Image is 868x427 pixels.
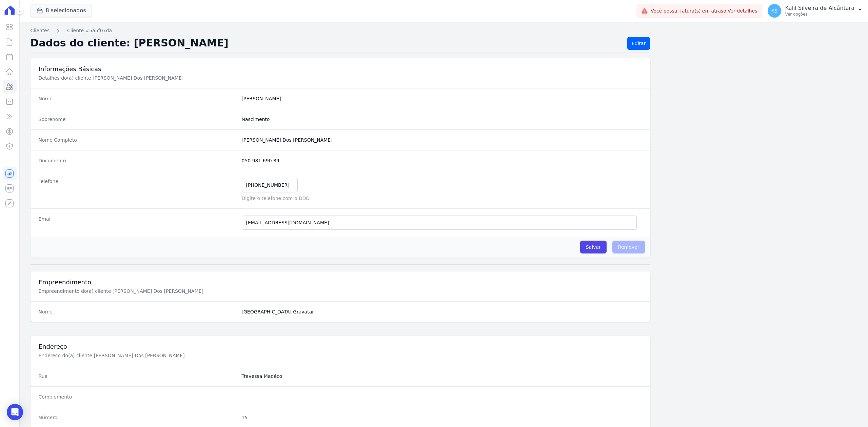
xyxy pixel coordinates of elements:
[39,278,643,286] h3: Empreendimento
[785,5,854,12] p: Kalil Silveira de Alcântara
[31,4,92,17] button: 8 selecionados
[627,37,650,50] a: Editar
[242,116,643,123] dd: Nascimento
[242,308,643,315] dd: [GEOGRAPHIC_DATA] Gravatai
[39,216,236,230] dt: Email
[242,95,643,102] dd: [PERSON_NAME]
[651,7,757,15] span: Você possui fatura(s) em atraso.
[39,308,236,315] dt: Nome
[39,352,267,359] p: Endereço do(a) cliente [PERSON_NAME] Dos [PERSON_NAME]
[39,414,236,421] dt: Número
[242,137,643,143] dd: [PERSON_NAME] Dos [PERSON_NAME]
[39,137,236,143] dt: Nome Completo
[31,37,622,50] h2: Dados do cliente: [PERSON_NAME]
[67,27,112,34] a: Cliente #5a5f07da
[31,27,857,34] nav: Breadcrumb
[762,1,868,20] button: KS Kalil Silveira de Alcântara Ver opções
[242,414,643,421] dd: 15
[39,95,236,102] dt: Nome
[785,12,854,17] p: Ver opções
[39,393,236,400] dt: Complemento
[580,241,607,253] input: Salvar
[242,157,643,164] dd: 050.981.690 89
[771,8,777,13] span: KS
[612,241,645,253] span: Remover
[242,195,643,202] p: Digite o telefone com o DDD
[39,343,643,351] h3: Endereço
[39,288,267,294] p: Empreendimento do(a) cliente [PERSON_NAME] Dos [PERSON_NAME]
[728,8,757,14] a: Ver detalhes
[39,157,236,164] dt: Documento
[7,404,23,420] div: Open Intercom Messenger
[39,116,236,123] dt: Sobrenome
[242,373,643,380] dd: Travessa Madéco
[31,27,50,34] a: Clientes
[39,65,643,73] h3: Informações Básicas
[39,75,267,81] p: Detalhes do(a) cliente [PERSON_NAME] Dos [PERSON_NAME]
[39,178,236,202] dt: Telefone
[39,373,236,380] dt: Rua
